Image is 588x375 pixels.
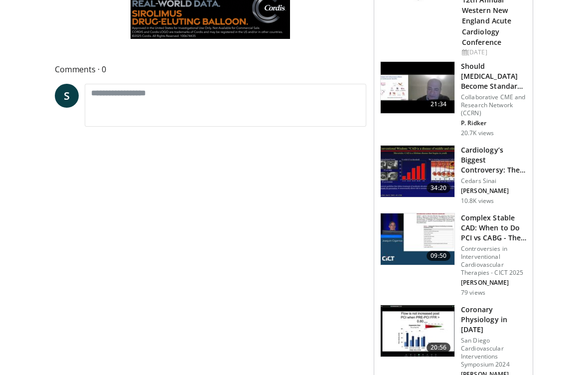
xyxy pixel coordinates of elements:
h3: Should [MEDICAL_DATA] Become Standard Therapy for CAD? [461,61,527,91]
span: 21:34 [427,99,450,109]
h3: Complex Stable CAD: When to Do PCI vs CABG - The Interventionalist P… [461,213,527,243]
span: Comments 0 [55,63,366,76]
span: 20:56 [427,343,450,353]
img: eb63832d-2f75-457d-8c1a-bbdc90eb409c.150x105_q85_crop-smart_upscale.jpg [381,62,454,114]
p: Cedars Sinai [461,177,527,185]
img: d02e6d71-9921-427a-ab27-a615a15c5bda.150x105_q85_crop-smart_upscale.jpg [381,305,454,357]
a: 34:20 Cardiology’s Biggest Controversy: The Lumen or the Wall - the Curiou… Cedars Sinai [PERSON_... [380,145,527,205]
img: d453240d-5894-4336-be61-abca2891f366.150x105_q85_crop-smart_upscale.jpg [381,146,454,197]
p: Collaborative CME and Research Network (CCRN) [461,93,527,117]
img: 82c57d68-c47c-48c9-9839-2413b7dd3155.150x105_q85_crop-smart_upscale.jpg [381,213,454,265]
p: P. Ridker [461,119,527,127]
a: 09:50 Complex Stable CAD: When to Do PCI vs CABG - The Interventionalist P… Controversies in Inte... [380,213,527,297]
p: 79 views [461,289,485,297]
p: San Diego Cardiovascular Interventions Symposium 2024 [461,337,527,369]
a: 21:34 Should [MEDICAL_DATA] Become Standard Therapy for CAD? Collaborative CME and Research Netwo... [380,61,527,137]
p: [PERSON_NAME] [461,187,527,195]
span: 09:50 [427,251,450,261]
h3: Cardiology’s Biggest Controversy: The Lumen or the Wall - the Curiou… [461,145,527,175]
a: S [55,84,79,108]
p: [PERSON_NAME] [461,279,527,287]
div: [DATE] [462,48,525,57]
h3: Coronary Physiology in [DATE] [461,305,527,335]
p: 10.8K views [461,197,494,205]
p: 20.7K views [461,129,494,137]
p: Controversies in Interventional Cardiovascular Therapies - CICT 2025 [461,245,527,277]
span: 34:20 [427,183,450,193]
